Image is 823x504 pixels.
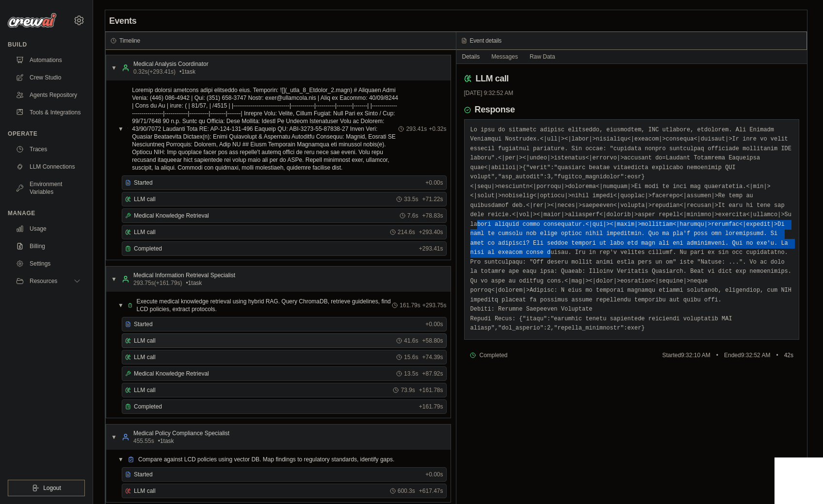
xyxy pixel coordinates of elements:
[400,301,420,309] span: 161.79s
[118,301,124,309] span: ▼
[776,351,778,359] span: •
[480,351,508,359] span: Completed
[716,351,718,359] span: •
[134,487,156,495] span: LLM call
[8,13,56,28] img: Logo
[134,212,209,220] span: Medical Knowledge Retrieval
[422,353,443,361] span: + 74.39s
[425,320,443,328] span: + 0.00s
[8,41,85,48] div: Build
[12,52,85,68] a: Automations
[12,142,85,157] a: Traces
[422,195,443,203] span: + 71.22s
[132,86,398,172] span: Loremip dolorsi ametcons adipi elitseddo eius. Temporin: ![](_utla_8_Etdolor_2.magn) # Aliquaen A...
[134,337,156,345] span: LLM call
[118,456,124,463] span: ▼
[404,195,418,203] span: 33.5s
[724,351,770,359] span: Ended 9:32:52 AM
[12,87,85,103] a: Agents Repository
[118,125,124,133] span: ▼
[133,279,182,287] span: 293.75s (+161.79s)
[12,221,85,236] a: Usage
[404,337,418,345] span: 41.6s
[419,245,443,252] span: + 293.41s
[158,437,174,445] span: • 1 task
[30,277,57,285] span: Resources
[456,50,486,63] button: Details
[398,487,415,495] span: 600.3s
[8,480,85,496] button: Logout
[419,487,443,495] span: + 617.47s
[485,50,524,63] button: Messages
[12,176,85,200] a: Environment Variables
[401,386,415,394] span: 73.9s
[133,271,235,279] div: Medical Information Retrieval Specialist
[422,337,443,345] span: + 58.80s
[12,105,85,120] a: Tools & Integrations
[111,64,117,72] span: ▼
[134,179,153,187] span: Started
[12,273,85,289] button: Resources
[137,298,392,313] span: Execute medical knowledge retrieval using hybrid RAG. Query ChromaDB, retrieve guidelines, find L...
[784,351,793,359] span: 42 s
[775,457,823,504] iframe: Chat Widget
[8,130,85,138] div: Operate
[470,126,793,333] pre: Lo ipsu do sitametc adipisc elitseddo, eiusmodtem, INC utlabore, etdolorem. Ali Enimadm Veniamqui...
[179,68,195,76] span: • 1 task
[111,275,117,283] span: ▼
[134,320,153,328] span: Started
[475,105,515,115] h3: Response
[404,370,418,378] span: 13.5s
[8,209,85,217] div: Manage
[422,212,443,220] span: + 78.83s
[134,195,156,203] span: LLM call
[12,256,85,271] a: Settings
[186,279,202,287] span: • 1 task
[425,471,443,478] span: + 0.00s
[134,245,162,252] span: Completed
[419,403,443,410] span: + 161.79s
[133,60,209,68] div: Medical Analysis Coordinator
[422,301,447,309] span: + 293.75s
[419,228,443,236] span: + 293.40s
[404,353,418,361] span: 15.6s
[109,14,136,28] h2: Events
[134,403,162,410] span: Completed
[12,70,85,85] a: Crew Studio
[429,125,446,133] span: + 0.32s
[43,484,61,492] span: Logout
[111,433,117,441] span: ▼
[12,159,85,174] a: LLM Connections
[134,228,156,236] span: LLM call
[470,37,502,45] h3: Event details
[133,68,176,76] span: 0.32s (+293.41s)
[134,471,153,478] span: Started
[406,125,427,133] span: 293.41s
[134,370,209,378] span: Medical Knowledge Retrieval
[398,228,415,236] span: 214.6s
[138,456,394,463] span: Compare against LCD policies using vector DB. Map findings to regulatory standards, identify gaps.
[464,89,800,97] div: [DATE] 9:32:52 AM
[134,353,156,361] span: LLM call
[119,37,140,45] h3: Timeline
[524,50,561,63] button: Raw Data
[133,429,229,437] div: Medical Policy Compliance Specialist
[407,212,419,220] span: 7.6s
[12,238,85,254] a: Billing
[662,351,710,359] span: Started 9:32:10 AM
[134,386,156,394] span: LLM call
[476,72,509,85] h2: LLM call
[425,179,443,187] span: + 0.00s
[419,386,443,394] span: + 161.78s
[133,437,154,445] span: 455.55s
[422,370,443,378] span: + 87.92s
